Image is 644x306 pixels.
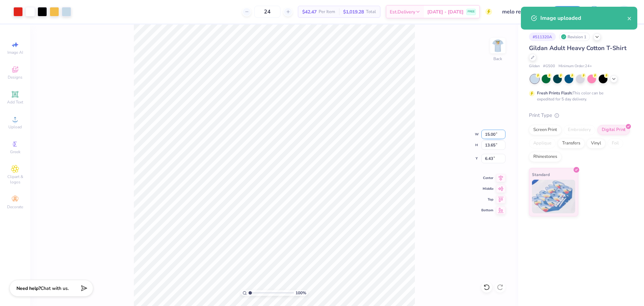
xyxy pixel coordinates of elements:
[529,44,627,52] span: Gildan Adult Heavy Cotton T-Shirt
[493,56,502,62] div: Back
[296,290,306,296] span: 100 %
[532,180,575,213] img: Standard
[302,8,317,15] span: $42.47
[529,125,561,135] div: Screen Print
[8,75,22,80] span: Designs
[481,208,493,213] span: Bottom
[558,63,592,69] span: Minimum Order: 24 +
[529,152,561,162] div: Rhinestones
[390,8,415,15] span: Est. Delivery
[343,8,364,15] span: $1,019.28
[597,125,630,135] div: Digital Print
[607,138,623,148] div: Foil
[497,5,546,18] input: Untitled Design
[537,90,620,102] div: This color can be expedited for 5 day delivery.
[3,174,27,185] span: Clipart & logos
[481,197,493,202] span: Top
[366,8,376,15] span: Total
[41,285,69,292] span: Chat with us.
[529,63,540,69] span: Gildan
[7,50,23,55] span: Image AI
[563,125,595,135] div: Embroidery
[627,14,632,22] button: close
[587,138,605,148] div: Vinyl
[529,112,631,119] div: Print Type
[481,176,493,180] span: Center
[481,186,493,191] span: Middle
[319,8,335,15] span: Per Item
[254,6,280,18] input: – –
[529,33,556,41] div: # 511320A
[543,63,555,69] span: # G500
[491,39,504,52] img: Back
[8,124,22,130] span: Upload
[540,14,627,22] div: Image uploaded
[7,204,23,210] span: Decorate
[529,138,556,148] div: Applique
[468,9,475,14] span: FREE
[537,90,573,96] strong: Fresh Prints Flash:
[532,171,550,178] span: Standard
[559,33,590,41] div: Revision 1
[558,138,585,148] div: Transfers
[16,285,41,292] strong: Need help?
[10,149,20,155] span: Greek
[7,99,23,105] span: Add Text
[427,8,464,15] span: [DATE] - [DATE]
